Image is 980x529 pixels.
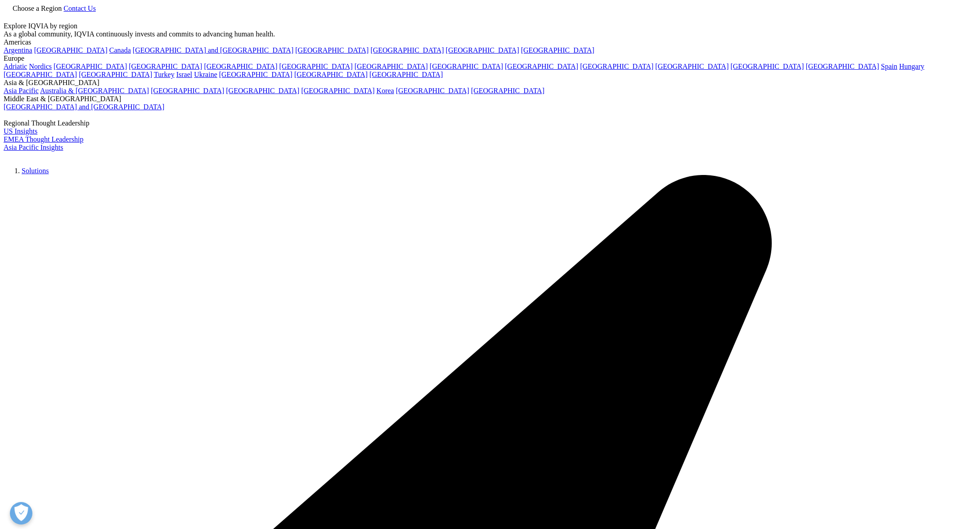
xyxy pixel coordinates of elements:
[521,46,594,54] a: [GEOGRAPHIC_DATA]
[446,46,519,54] a: [GEOGRAPHIC_DATA]
[899,63,924,70] a: Hungary
[471,87,544,94] a: [GEOGRAPHIC_DATA]
[194,71,217,78] a: Ukraine
[4,127,37,135] a: US Insights
[730,63,804,70] a: [GEOGRAPHIC_DATA]
[4,22,976,30] div: Explore IQVIA by region
[4,63,27,70] a: Adriatic
[133,46,293,54] a: [GEOGRAPHIC_DATA] and [GEOGRAPHIC_DATA]
[10,502,32,525] button: Open Preferences
[151,87,224,94] a: [GEOGRAPHIC_DATA]
[4,135,83,143] a: EMEA Thought Leadership
[396,87,469,94] a: [GEOGRAPHIC_DATA]
[4,54,976,63] div: Europe
[129,63,202,70] a: [GEOGRAPHIC_DATA]
[369,71,443,78] a: [GEOGRAPHIC_DATA]
[505,63,578,70] a: [GEOGRAPHIC_DATA]
[63,4,96,12] a: Contact Us
[806,63,879,70] a: [GEOGRAPHIC_DATA]
[40,87,149,94] a: Australia & [GEOGRAPHIC_DATA]
[430,63,503,70] a: [GEOGRAPHIC_DATA]
[4,38,976,46] div: Americas
[54,63,127,70] a: [GEOGRAPHIC_DATA]
[29,63,52,70] a: Nordics
[79,71,152,78] a: [GEOGRAPHIC_DATA]
[355,63,428,70] a: [GEOGRAPHIC_DATA]
[4,87,39,94] a: Asia Pacific
[580,63,653,70] a: [GEOGRAPHIC_DATA]
[4,46,32,54] a: Argentina
[294,71,368,78] a: [GEOGRAPHIC_DATA]
[4,95,976,103] div: Middle East & [GEOGRAPHIC_DATA]
[226,87,299,94] a: [GEOGRAPHIC_DATA]
[4,71,77,78] a: [GEOGRAPHIC_DATA]
[176,71,193,78] a: Israel
[377,87,394,94] a: Korea
[13,4,62,12] span: Choose a Region
[279,63,353,70] a: [GEOGRAPHIC_DATA]
[4,103,164,111] a: [GEOGRAPHIC_DATA] and [GEOGRAPHIC_DATA]
[22,167,49,175] a: Solutions
[301,87,374,94] a: [GEOGRAPHIC_DATA]
[4,143,63,151] a: Asia Pacific Insights
[109,46,131,54] a: Canada
[370,46,444,54] a: [GEOGRAPHIC_DATA]
[4,119,976,127] div: Regional Thought Leadership
[881,63,897,70] a: Spain
[154,71,175,78] a: Turkey
[655,63,728,70] a: [GEOGRAPHIC_DATA]
[219,71,292,78] a: [GEOGRAPHIC_DATA]
[4,30,976,38] div: As a global community, IQVIA continuously invests and commits to advancing human health.
[295,46,369,54] a: [GEOGRAPHIC_DATA]
[204,63,277,70] a: [GEOGRAPHIC_DATA]
[4,79,976,87] div: Asia & [GEOGRAPHIC_DATA]
[34,46,108,54] a: [GEOGRAPHIC_DATA]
